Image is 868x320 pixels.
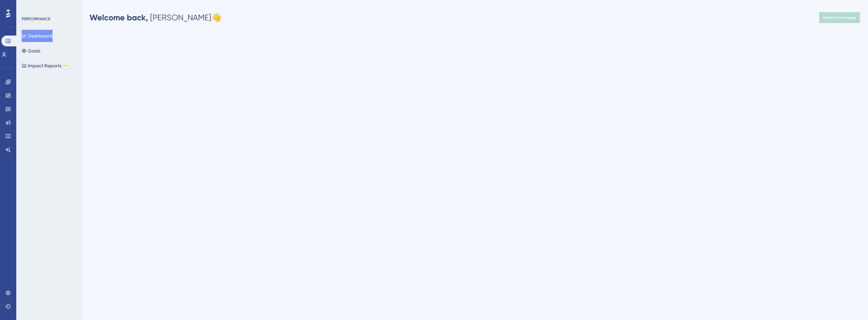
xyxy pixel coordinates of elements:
button: Dashboard [22,30,53,42]
button: Goals [22,45,40,57]
div: [PERSON_NAME] 👋 [90,12,221,23]
div: BETA [63,64,69,67]
button: Impact ReportsBETA [22,60,69,72]
button: Publish Changes [819,12,860,23]
span: Welcome back, [90,13,148,22]
span: Publish Changes [823,15,856,20]
div: PERFORMANCE [22,16,50,22]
